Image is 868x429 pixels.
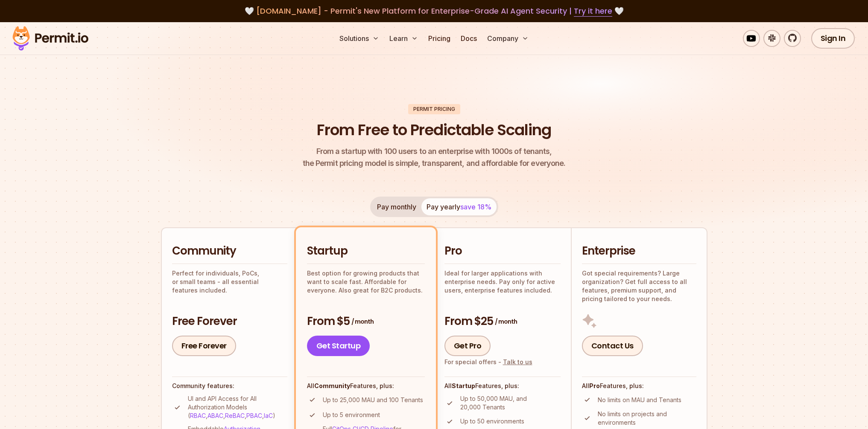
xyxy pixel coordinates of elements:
[582,336,643,356] a: Contact Us
[172,269,287,295] p: Perfect for individuals, PoCs, or small teams - all essential features included.
[303,145,566,157] span: From a startup with 100 users to an enterprise with 1000s of tenants,
[336,30,383,47] button: Solutions
[372,198,421,215] button: Pay monthly
[188,394,287,420] p: UI and API Access for All Authorization Models ( , , , , )
[460,394,561,412] p: Up to 50,000 MAU, and 20,000 Tenants
[444,336,491,356] a: Get Pro
[246,412,262,419] a: PBAC
[323,396,423,404] p: Up to 25,000 MAU and 100 Tenants
[314,382,350,389] strong: Community
[582,243,696,259] h2: Enterprise
[811,28,855,49] a: Sign In
[408,104,460,114] div: Permit Pricing
[323,411,380,419] p: Up to 5 environment
[307,269,425,295] p: Best option for growing products that want to scale fast. Affordable for everyone. Also great for...
[598,410,696,427] p: No limits on projects and environments
[208,412,223,419] a: ABAC
[172,382,287,390] h4: Community features:
[444,382,561,390] h4: All Features, plus:
[172,243,287,259] h2: Community
[256,6,612,16] span: [DOMAIN_NAME] - Permit's New Platform for Enterprise-Grade AI Agent Security |
[386,30,421,47] button: Learn
[444,358,532,366] div: For special offers -
[225,412,245,419] a: ReBAC
[582,269,696,303] p: Got special requirements? Large organization? Get full access to all features, premium support, a...
[425,30,454,47] a: Pricing
[444,243,561,259] h2: Pro
[444,269,561,295] p: Ideal for larger applications with enterprise needs. Pay only for active users, enterprise featur...
[503,358,532,365] a: Talk to us
[264,412,273,419] a: IaC
[351,317,374,326] span: / month
[190,412,206,419] a: RBAC
[307,243,425,259] h2: Startup
[452,382,475,389] strong: Startup
[444,314,561,329] h3: From $25
[582,382,696,390] h4: All Features, plus:
[589,382,600,389] strong: Pro
[172,314,287,329] h3: Free Forever
[20,5,848,17] div: 🤍 🤍
[307,336,370,356] a: Get Startup
[460,417,524,426] p: Up to 50 environments
[598,396,681,404] p: No limits on MAU and Tenants
[307,314,425,329] h3: From $5
[457,30,480,47] a: Docs
[307,382,425,390] h4: All Features, plus:
[9,24,92,53] img: Permit logo
[317,119,551,141] h1: From Free to Predictable Scaling
[172,336,236,356] a: Free Forever
[495,317,517,326] span: / month
[574,6,612,17] a: Try it here
[484,30,532,47] button: Company
[303,145,566,169] p: the Permit pricing model is simple, transparent, and affordable for everyone.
